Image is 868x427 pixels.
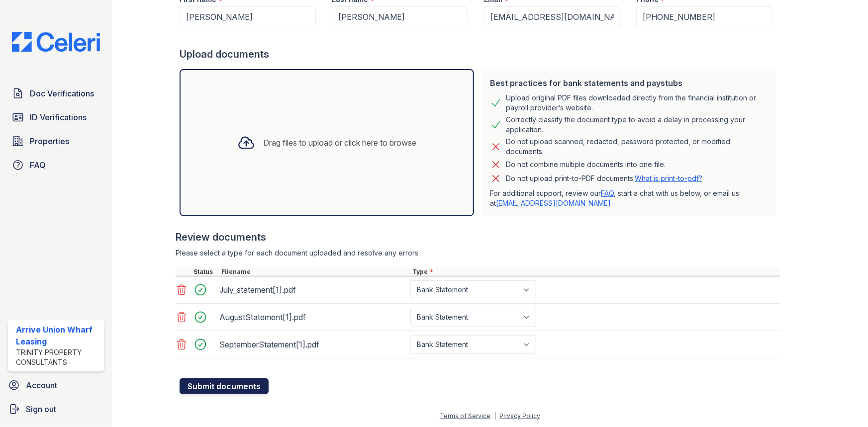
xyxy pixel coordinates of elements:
div: Drag files to upload or click here to browse [263,137,416,149]
a: Account [4,375,108,395]
p: Do not upload print-to-PDF documents. [506,173,702,183]
a: FAQ [8,155,104,175]
div: Do not combine multiple documents into one file. [506,159,666,171]
div: Status [192,268,219,276]
a: What is print-to-pdf? [635,174,702,182]
div: Trinity Property Consultants [16,347,100,367]
a: Privacy Policy [499,412,540,420]
span: ID Verifications [30,111,87,123]
a: Properties [8,131,104,151]
div: | [494,412,496,420]
div: July_statement[1].pdf [219,282,406,298]
a: FAQ [601,189,614,197]
a: Terms of Service [440,412,490,420]
p: For additional support, review our , start a chat with us below, or email us at [490,188,769,208]
img: CE_Logo_Blue-a8612792a0a2168367f1c8372b55b34899dd931a85d93a1a3d3e32e68fde9ad4.png [4,32,108,52]
div: Upload original PDF files downloaded directly from the financial institution or payroll provider’... [506,93,769,113]
a: Sign out [4,399,108,419]
div: Please select a type for each document uploaded and resolve any errors. [176,248,780,258]
div: AugustStatement[1].pdf [219,309,406,325]
span: FAQ [30,159,46,171]
button: Submit documents [180,378,269,394]
span: Doc Verifications [30,87,94,99]
span: Account [26,379,57,391]
div: SeptemberStatement[1].pdf [219,337,406,352]
a: Doc Verifications [8,84,104,103]
div: Correctly classify the document type to avoid a delay in processing your application. [506,115,769,135]
div: Review documents [176,230,780,244]
a: ID Verifications [8,107,104,127]
div: Filename [219,268,410,276]
a: [EMAIL_ADDRESS][DOMAIN_NAME] [496,199,611,207]
span: Properties [30,135,69,147]
div: Best practices for bank statements and paystubs [490,77,769,89]
span: Sign out [26,403,56,415]
div: Arrive Union Wharf Leasing [16,324,100,347]
div: Upload documents [180,47,780,61]
div: Type [410,268,780,276]
div: Do not upload scanned, redacted, password protected, or modified documents. [506,137,769,157]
